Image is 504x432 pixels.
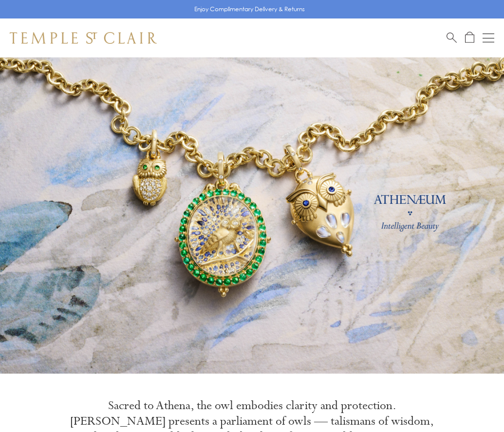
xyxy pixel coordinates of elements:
p: Enjoy Complimentary Delivery & Returns [194,4,305,14]
a: Search [447,32,457,44]
img: Temple St. Clair [10,32,157,44]
a: Open Shopping Bag [465,32,474,44]
button: Open navigation [483,32,494,44]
